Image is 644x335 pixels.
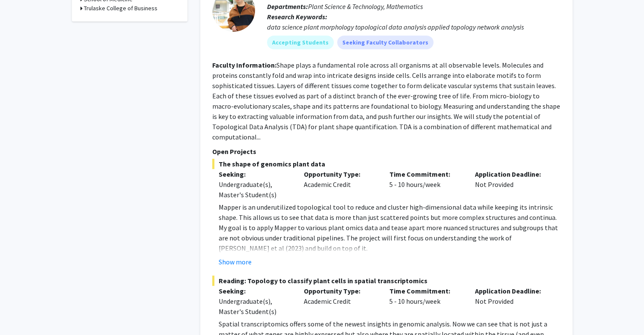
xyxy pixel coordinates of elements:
div: Not Provided [469,286,554,317]
div: 5 - 10 hours/week [383,169,469,200]
div: Undergraduate(s), Master's Student(s) [219,179,291,200]
button: Show more [219,257,252,267]
b: Research Keywords: [267,12,327,21]
h3: Trulaske College of Business [84,4,157,13]
div: data science plant morphology topological data analysis applied topology network analysis [267,22,561,32]
fg-read-more: Shape plays a fundamental role across all organisms at all observable levels. Molecules and prote... [212,61,560,141]
mat-chip: Seeking Faculty Collaborators [337,36,433,49]
p: Mapper is an underutilized topological tool to reduce and cluster high-dimensional data while kee... [219,202,561,253]
p: Seeking: [219,169,291,179]
div: 5 - 10 hours/week [383,286,469,317]
span: Plant Science & Technology, Mathematics [308,2,423,11]
span: Reading: Topology to classify plant cells in spatial transcriptomics [212,276,561,286]
p: Opportunity Type: [304,286,377,296]
div: Academic Credit [297,286,383,317]
p: Opportunity Type: [304,169,377,179]
p: Application Deadline: [475,169,548,179]
p: Open Projects [212,146,561,157]
b: Departments: [267,2,308,11]
b: Faculty Information: [212,61,276,69]
div: Undergraduate(s), Master's Student(s) [219,296,291,317]
div: Academic Credit [297,169,383,200]
p: Time Commitment: [389,286,462,296]
p: Seeking: [219,286,291,296]
p: Application Deadline: [475,286,548,296]
span: The shape of genomics plant data [212,159,561,169]
iframe: Chat [6,296,36,329]
p: Time Commitment: [389,169,462,179]
div: Not Provided [469,169,554,200]
mat-chip: Accepting Students [267,36,334,49]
